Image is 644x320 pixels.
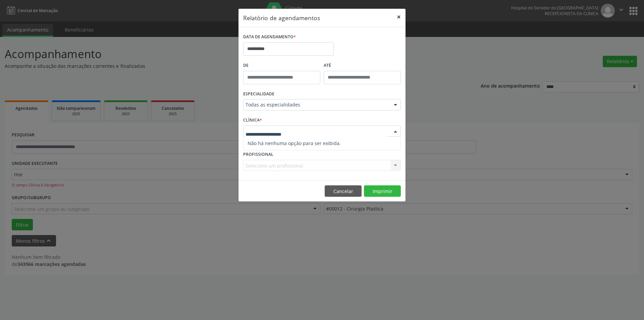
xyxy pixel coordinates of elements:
label: CLÍNICA [243,115,262,126]
button: Imprimir [364,185,401,197]
button: Close [392,9,406,25]
label: De [243,60,320,71]
label: ESPECIALIDADE [243,89,274,99]
span: Não há nenhuma opção para ser exibida. [244,137,400,150]
label: DATA DE AGENDAMENTO [243,32,296,42]
span: Todas as especialidades [246,101,387,108]
label: PROFISSIONAL [243,149,273,160]
label: ATÉ [324,60,401,71]
button: Cancelar [325,185,362,197]
h5: Relatório de agendamentos [243,13,320,22]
